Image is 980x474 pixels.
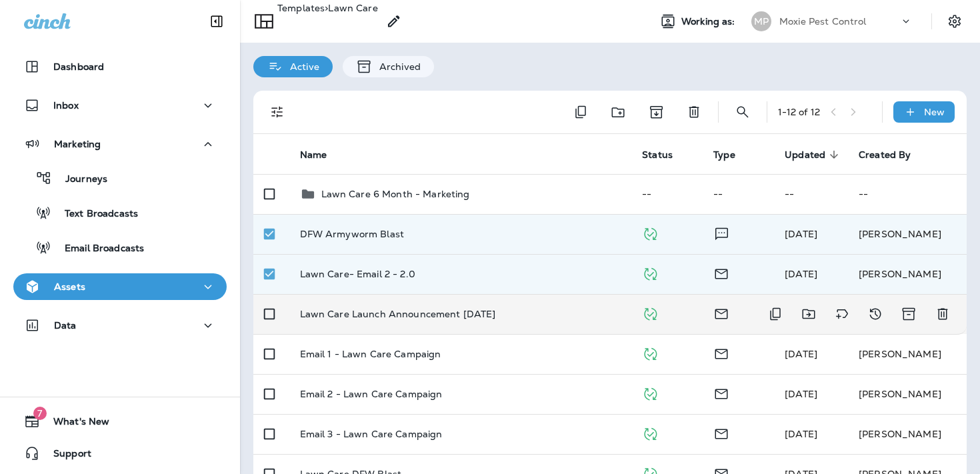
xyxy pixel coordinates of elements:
span: Status [642,149,673,161]
p: Email 3 - Lawn Care Campaign [300,429,443,439]
button: Assets [13,273,227,300]
button: Dashboard [13,53,227,80]
span: Published [642,267,659,279]
td: -- [848,174,967,214]
p: Active [283,61,319,72]
p: Lawn Care [325,3,377,33]
button: Journeys [13,164,227,192]
span: Published [642,307,659,319]
p: Lawn Care Launch Announcement [DATE] [300,309,496,319]
button: Filters [264,99,291,125]
p: New [924,107,945,117]
p: Lawn Care 6 Month - Marketing [321,189,470,199]
div: MP [751,11,771,31]
button: Email Broadcasts [13,233,227,261]
p: Marketing [54,139,101,149]
button: Text Broadcasts [13,199,227,227]
span: Type [713,149,735,161]
span: Status [642,149,690,161]
td: -- [703,174,774,214]
span: Email [713,387,729,399]
span: Email [713,427,729,439]
p: Moxie Pest Control [779,16,867,27]
span: Email [713,267,729,279]
button: Move to folder [795,301,822,327]
button: Settings [943,9,967,33]
button: Add tags [829,301,855,327]
span: Created By [859,149,911,161]
td: -- [774,174,848,214]
span: Support [40,448,91,464]
button: Data [13,312,227,339]
button: Archive [643,99,670,126]
span: Name [300,149,345,161]
span: Working as: [681,16,738,27]
td: [PERSON_NAME] [848,214,967,254]
button: Move to folder [605,99,632,126]
span: Text [713,227,730,239]
td: [PERSON_NAME] [848,254,967,294]
p: Archived [373,61,421,72]
p: Templates [277,3,325,33]
span: What's New [40,416,109,432]
span: Created By [859,149,928,161]
button: Duplicate [567,99,594,126]
span: 7 [33,407,47,420]
button: View Changelog [862,301,889,327]
p: Text Broadcasts [51,208,138,221]
button: Duplicate [762,301,789,327]
p: Lawn Care- Email 2 - 2.0 [300,269,415,279]
span: Published [642,387,659,399]
button: Delete [681,99,707,126]
span: Type [713,149,753,161]
p: Dashboard [53,61,104,72]
td: [PERSON_NAME] [848,414,967,454]
span: Karin Comegys [785,388,817,400]
p: Data [54,320,77,331]
p: Email 1 - Lawn Care Campaign [300,349,441,359]
button: Marketing [13,131,227,157]
p: Email 2 - Lawn Care Campaign [300,389,443,399]
span: Published [642,227,659,239]
p: DFW Armyworm Blast [300,229,405,239]
span: Mischelle Hunter [785,268,817,280]
span: Kate Murphy [785,348,817,360]
p: Journeys [52,173,107,186]
span: Kate Murphy [785,228,817,240]
span: Updated [785,149,843,161]
button: 7What's New [13,408,227,435]
span: Updated [785,149,825,161]
span: Published [642,427,659,439]
button: Delete [929,301,956,327]
td: [PERSON_NAME] [848,374,967,414]
p: Email Broadcasts [51,243,144,255]
button: Archive [895,301,923,327]
p: Inbox [53,100,79,111]
span: Email [713,307,729,319]
div: 1 - 12 of 12 [778,107,820,117]
p: Assets [54,281,85,292]
span: Kate Murphy [785,428,817,440]
button: Collapse Sidebar [198,8,235,35]
span: Published [642,347,659,359]
span: Email [713,347,729,359]
button: Search Templates [729,99,756,125]
span: Name [300,149,327,161]
button: Inbox [13,92,227,119]
td: [PERSON_NAME] [848,334,967,374]
td: -- [631,174,703,214]
button: Support [13,440,227,467]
